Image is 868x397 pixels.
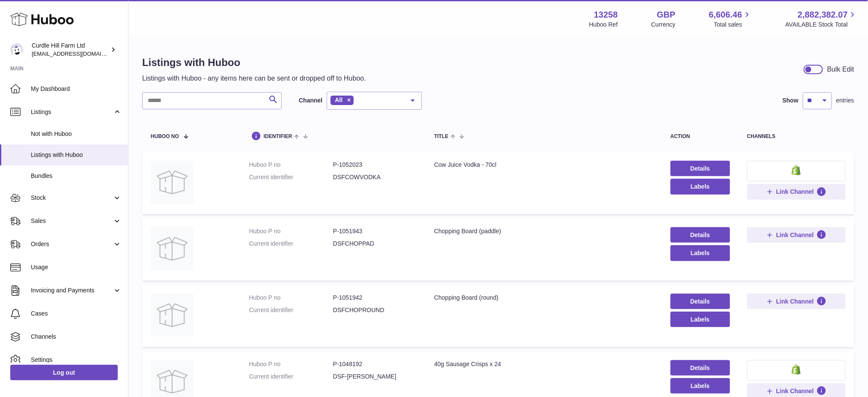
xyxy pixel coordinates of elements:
span: Channels [31,333,122,341]
span: Settings [31,356,122,364]
span: Not with Huboo [31,130,122,138]
span: 2,882,382.07 [798,9,848,21]
span: Sales [31,217,113,225]
span: Usage [31,263,122,271]
span: 6,606.46 [709,9,743,21]
img: internalAdmin-13258@internal.huboo.com [10,43,23,56]
span: [EMAIL_ADDRESS][DOMAIN_NAME] [32,50,126,57]
span: Orders [31,240,113,248]
div: Curdle Hill Farm Ltd [32,42,109,58]
div: Currency [651,21,676,29]
span: Invoicing and Payments [31,286,113,295]
span: AVAILABLE Stock Total [785,21,858,29]
span: Listings [31,108,113,116]
span: Bundles [31,172,122,180]
div: Huboo Ref [589,21,618,29]
span: My Dashboard [31,85,122,93]
a: Log out [10,365,118,380]
span: Listings with Huboo [31,151,122,159]
span: Stock [31,194,113,202]
strong: GBP [657,9,675,21]
strong: 13258 [594,9,618,21]
a: 6,606.46 Total sales [709,9,752,29]
a: 2,882,382.07 AVAILABLE Stock Total [785,9,858,29]
span: Total sales [714,21,752,29]
span: Cases [31,310,122,318]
